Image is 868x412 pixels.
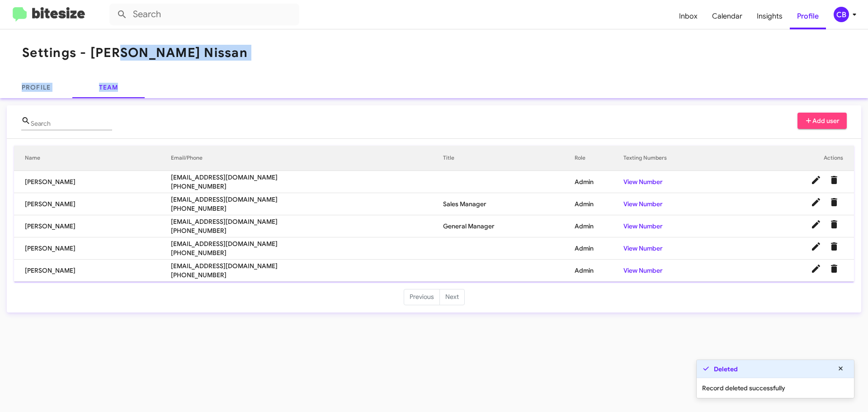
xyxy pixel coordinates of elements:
td: [PERSON_NAME] [14,260,171,282]
a: Team [72,76,145,98]
button: CB [826,7,858,22]
input: Name or Email [31,120,112,128]
button: Add user [797,113,847,129]
th: Actions [734,146,854,171]
button: Delete User [825,215,843,233]
td: Admin [575,237,623,260]
a: View Number [623,178,663,186]
span: [EMAIL_ADDRESS][DOMAIN_NAME] [171,261,443,270]
td: [PERSON_NAME] [14,215,171,237]
span: [PHONE_NUMBER] [171,204,443,213]
span: [PHONE_NUMBER] [171,182,443,191]
td: [PERSON_NAME] [14,193,171,215]
span: [PHONE_NUMBER] [171,270,443,279]
a: Insights [750,3,790,29]
td: Admin [575,171,623,193]
td: Admin [575,193,623,215]
span: [EMAIL_ADDRESS][DOMAIN_NAME] [171,173,443,182]
th: Email/Phone [171,146,443,171]
span: [EMAIL_ADDRESS][DOMAIN_NAME] [171,239,443,248]
a: View Number [623,222,663,230]
a: View Number [623,266,663,275]
th: Texting Numbers [623,146,734,171]
span: [PHONE_NUMBER] [171,226,443,235]
th: Role [575,146,623,171]
span: Add user [805,113,840,129]
th: Name [14,146,171,171]
button: Delete User [825,237,843,256]
span: [PHONE_NUMBER] [171,248,443,257]
button: Delete User [825,260,843,278]
span: [EMAIL_ADDRESS][DOMAIN_NAME] [171,195,443,204]
span: [EMAIL_ADDRESS][DOMAIN_NAME] [171,217,443,226]
a: Calendar [705,3,750,29]
th: Title [443,146,575,171]
input: Search [109,4,299,25]
a: View Number [623,244,663,252]
button: Delete User [825,193,843,211]
td: Admin [575,260,623,282]
a: Inbox [672,3,705,29]
td: [PERSON_NAME] [14,171,171,193]
button: Delete User [825,171,843,189]
td: General Manager [443,215,575,237]
td: [PERSON_NAME] [14,237,171,260]
div: Record deleted successfully [697,378,854,398]
a: Profile [790,3,826,29]
strong: Deleted [714,365,738,374]
h1: Settings - [PERSON_NAME] Nissan [22,46,248,60]
div: CB [834,7,849,22]
a: View Number [623,200,663,208]
td: Sales Manager [443,193,575,215]
td: Admin [575,215,623,237]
